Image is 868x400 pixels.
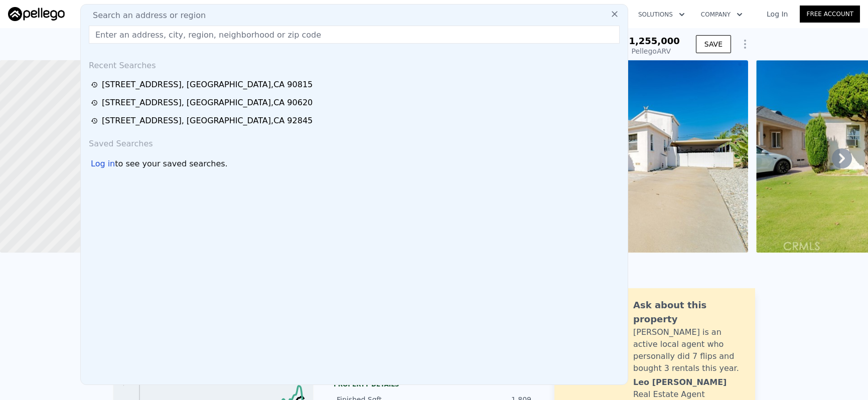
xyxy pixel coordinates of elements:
div: [STREET_ADDRESS] , [GEOGRAPHIC_DATA] , CA 92845 [102,115,313,127]
button: Solutions [630,6,693,24]
span: Search an address or region [85,10,206,22]
span: $1,255,000 [623,36,680,46]
button: Company [693,6,751,24]
a: Log In [755,9,800,19]
div: [PERSON_NAME] is an active local agent who personally did 7 flips and bought 3 rentals this year. [633,326,745,374]
button: SAVE [696,35,731,53]
tspan: $801 [121,379,137,386]
a: [STREET_ADDRESS], [GEOGRAPHIC_DATA],CA 90620 [91,97,621,109]
a: Free Account [800,6,860,23]
span: to see your saved searches. [115,158,227,170]
input: Enter an address, city, region, neighborhood or zip code [89,26,620,44]
div: Ask about this property [633,298,745,326]
div: Saved Searches [85,130,624,154]
img: Pellego [8,7,65,21]
div: [STREET_ADDRESS] , [GEOGRAPHIC_DATA] , CA 90815 [102,79,313,91]
a: [STREET_ADDRESS], [GEOGRAPHIC_DATA],CA 92845 [91,115,621,127]
button: Show Options [735,34,755,54]
div: Log in [91,158,115,170]
div: [STREET_ADDRESS] , [GEOGRAPHIC_DATA] , CA 90620 [102,97,313,109]
a: [STREET_ADDRESS], [GEOGRAPHIC_DATA],CA 90815 [91,79,621,91]
div: Pellego ARV [623,46,680,56]
div: Recent Searches [85,52,624,76]
div: Leo [PERSON_NAME] [633,376,727,388]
